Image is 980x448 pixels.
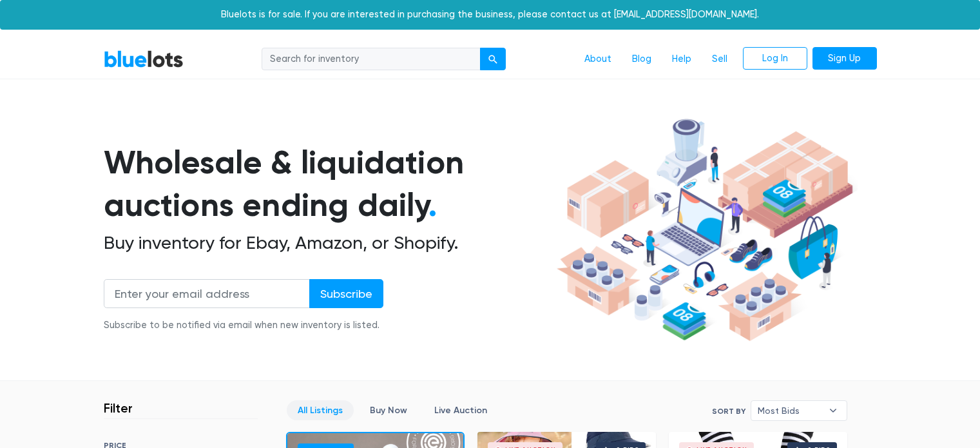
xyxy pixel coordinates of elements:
[743,47,807,70] a: Log In
[702,47,738,72] a: Sell
[287,400,354,420] a: All Listings
[574,47,622,72] a: About
[104,141,552,227] h1: Wholesale & liquidation auctions ending daily
[712,405,745,417] label: Sort By
[104,232,552,254] h2: Buy inventory for Ebay, Amazon, or Shopify.
[104,400,133,416] h3: Filter
[758,401,822,420] span: Most Bids
[820,401,847,420] b: ▾
[262,48,481,71] input: Search for inventory
[552,113,858,347] img: hero-ee84e7d0318cb26816c560f6b4441b76977f77a177738b4e94f68c95b2b83dbb.png
[622,47,662,72] a: Blog
[423,400,498,420] a: Live Auction
[104,279,310,308] input: Enter your email address
[104,318,383,333] div: Subscribe to be notified via email when new inventory is listed.
[812,47,877,70] a: Sign Up
[662,47,702,72] a: Help
[309,279,383,308] input: Subscribe
[428,186,437,224] span: .
[359,400,418,420] a: Buy Now
[104,50,184,68] a: BlueLots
